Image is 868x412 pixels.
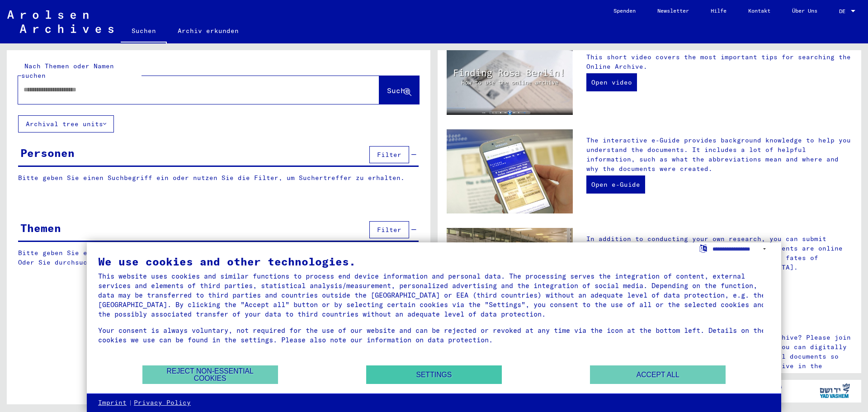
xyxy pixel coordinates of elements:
span: Filter [377,226,401,234]
button: Reject non-essential cookies [142,365,278,384]
div: This website uses cookies and similar functions to process end device information and personal da... [98,271,770,319]
p: In addition to conducting your own research, you can submit inquiries to the Arolsen Archives. No... [586,234,852,272]
a: Archiv erkunden [167,20,250,42]
img: inquiries.jpg [447,228,573,312]
img: eguide.jpg [447,129,573,213]
div: Your consent is always voluntary, not required for the use of our website and can be rejected or ... [98,326,770,345]
span: DE [839,8,849,14]
a: Imprint [98,398,127,407]
img: yv_logo.png [818,379,852,402]
p: Bitte geben Sie einen Suchbegriff ein oder nutzen Sie die Filter, um Suchertreffer zu erhalten. [18,173,419,183]
button: Filter [369,146,409,163]
button: Filter [369,221,409,238]
p: The interactive e-Guide provides background knowledge to help you understand the documents. It in... [586,136,852,174]
div: Themen [20,220,61,236]
a: Privacy Policy [134,398,191,407]
p: This short video covers the most important tips for searching the Online Archive. [586,52,852,71]
button: Settings [366,365,502,384]
a: Suchen [121,20,167,43]
button: Suche [379,76,419,104]
img: Arolsen_neg.svg [7,10,113,33]
img: video.jpg [447,46,573,115]
mat-label: Nach Themen oder Namen suchen [21,62,114,80]
span: Suche [387,86,410,95]
div: Personen [20,145,75,161]
button: Archival tree units [18,115,114,133]
div: We use cookies and other technologies. [98,256,770,267]
a: Open e-Guide [586,175,645,194]
button: Accept all [590,365,726,384]
p: Bitte geben Sie einen Suchbegriff ein oder nutzen Sie die Filter, um Suchertreffer zu erhalten. O... [18,248,419,267]
span: Filter [377,151,401,159]
a: Open video [586,73,637,91]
